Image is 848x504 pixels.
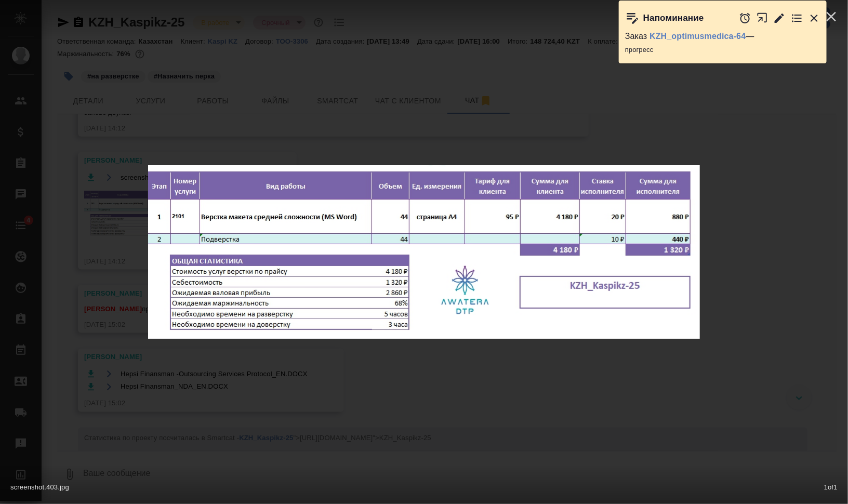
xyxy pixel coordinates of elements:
[650,32,746,41] a: KZH_optimusmedica-64
[625,45,820,55] p: прогресс
[791,12,803,24] button: Перейти в todo
[148,165,700,339] img: screenshot.403.jpg
[757,7,769,29] button: Открыть в новой вкладке
[643,13,704,23] p: Напоминание
[824,481,838,494] span: 1 of 1
[739,12,751,24] button: Отложить
[808,12,820,24] button: Закрыть
[10,483,69,491] span: screenshot.403.jpg
[625,31,820,42] p: Заказ —
[773,12,786,24] button: Редактировать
